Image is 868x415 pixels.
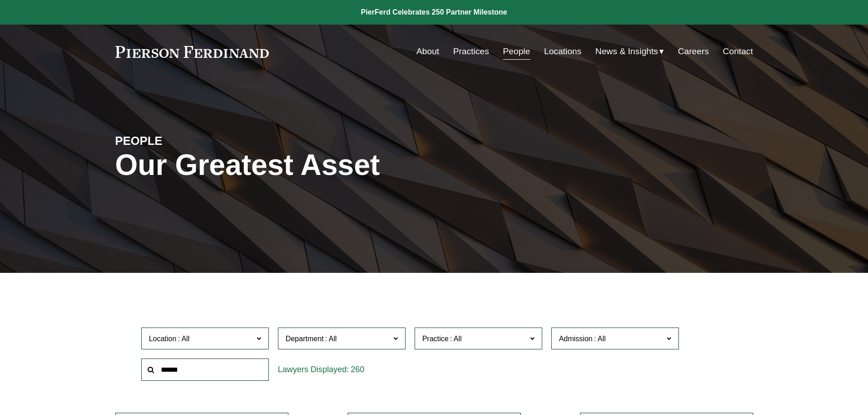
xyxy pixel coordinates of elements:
[559,335,593,343] span: Admission
[596,43,664,60] a: folder dropdown
[678,43,709,60] a: Careers
[544,43,581,60] a: Locations
[351,365,365,374] span: 260
[416,43,439,60] a: About
[596,44,658,60] span: News & Insights
[453,43,489,60] a: Practices
[115,149,540,182] h1: Our Greatest Asset
[115,133,275,148] h4: PEOPLE
[723,43,753,60] a: Contact
[286,335,324,343] span: Department
[503,43,530,60] a: People
[422,335,449,343] span: Practice
[149,335,177,343] span: Location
